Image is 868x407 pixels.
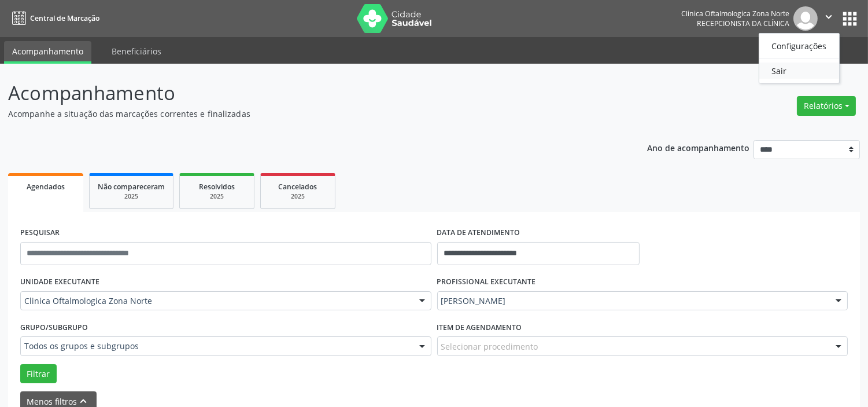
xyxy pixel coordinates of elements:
p: Ano de acompanhamento [647,140,749,155]
span: Recepcionista da clínica [697,19,789,28]
button: Filtrar [20,364,57,384]
a: Configurações [759,38,839,54]
div: 2025 [98,192,165,201]
p: Acompanhamento [8,79,604,108]
div: 2025 [269,192,327,201]
p: Acompanhe a situação das marcações correntes e finalizadas [8,108,604,120]
button: Relatórios [797,96,856,116]
span: Selecionar procedimento [441,340,538,353]
span: Clinica Oftalmologica Zona Norte [24,295,408,307]
span: [PERSON_NAME] [441,295,825,307]
a: Sair [759,63,839,79]
a: Beneficiários [104,41,169,61]
label: Grupo/Subgrupo [20,318,88,336]
span: Resolvidos [199,182,235,192]
button:  [818,6,840,31]
a: Central de Marcação [8,9,99,28]
i:  [822,10,835,23]
span: Central de Marcação [30,13,99,23]
img: img [793,6,818,31]
label: PROFISSIONAL EXECUTANTE [437,273,536,291]
label: DATA DE ATENDIMENTO [437,224,520,242]
label: Item de agendamento [437,318,522,336]
a: Acompanhamento [4,41,91,64]
span: Não compareceram [98,182,165,192]
span: Cancelados [279,182,317,192]
ul:  [759,33,840,83]
button: apps [840,9,860,29]
label: UNIDADE EXECUTANTE [20,273,99,291]
div: 2025 [188,192,246,201]
label: PESQUISAR [20,224,60,242]
div: Clinica Oftalmologica Zona Norte [681,9,789,19]
span: Agendados [27,182,65,192]
span: Todos os grupos e subgrupos [24,340,408,352]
